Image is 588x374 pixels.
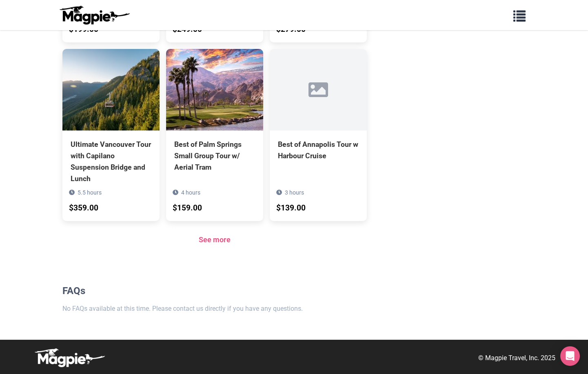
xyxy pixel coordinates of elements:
[276,202,306,215] div: $139.00
[173,202,202,215] div: $159.00
[166,49,263,131] img: Best of Palm Springs Small Group Tour w/ Aerial Tram
[181,189,200,196] span: 4 hours
[478,353,555,363] p: © Magpie Travel, Inc. 2025
[78,189,102,196] span: 5.5 hours
[58,5,131,25] img: logo-ab69f6fb50320c5b225c76a69d11143b.png
[285,189,304,196] span: 3 hours
[62,49,160,221] a: Ultimate Vancouver Tour with Capilano Suspension Bridge and Lunch 5.5 hours $359.00
[62,49,160,131] img: Ultimate Vancouver Tour with Capilano Suspension Bridge and Lunch
[69,202,98,215] div: $359.00
[62,303,367,314] p: No FAQs available at this time. Please contact us directly if you have any questions.
[33,348,106,367] img: logo-white-d94fa1abed81b67a048b3d0f0ab5b955.png
[71,139,151,185] div: Ultimate Vancouver Tour with Capilano Suspension Bridge and Lunch
[62,285,367,297] h2: FAQs
[166,49,263,210] a: Best of Palm Springs Small Group Tour w/ Aerial Tram 4 hours $159.00
[560,346,580,366] div: Open Intercom Messenger
[270,49,367,198] a: Best of Annapolis Tour w Harbour Cruise 3 hours $139.00
[278,139,359,162] div: Best of Annapolis Tour w Harbour Cruise
[199,235,231,244] a: See more
[174,139,255,173] div: Best of Palm Springs Small Group Tour w/ Aerial Tram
